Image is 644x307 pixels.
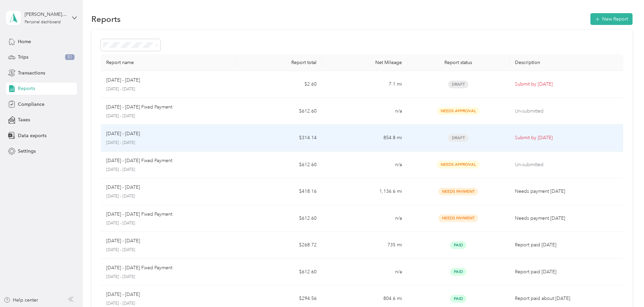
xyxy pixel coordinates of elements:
[448,81,468,88] span: Draft
[237,125,322,152] td: $314.14
[515,268,618,276] p: Report paid [DATE]
[515,188,618,195] p: Needs payment [DATE]
[106,274,232,280] p: [DATE] - [DATE]
[450,241,466,249] span: Paid
[106,140,232,146] p: [DATE] - [DATE]
[106,167,232,173] p: [DATE] - [DATE]
[438,188,478,195] span: Needs Payment
[322,152,407,179] td: n/a
[25,11,67,18] div: [PERSON_NAME] [PERSON_NAME]
[450,268,466,276] span: Paid
[106,193,232,199] p: [DATE] - [DATE]
[106,184,140,191] p: [DATE] - [DATE]
[18,101,45,108] span: Compliance
[509,54,623,71] th: Description
[322,54,407,71] th: Net Mileage
[413,60,504,65] div: Report status
[18,148,36,155] span: Settings
[237,178,322,205] td: $418.16
[18,54,28,61] span: Trips
[106,301,232,307] p: [DATE] - [DATE]
[437,107,479,115] span: Needs Approval
[322,71,407,98] td: 7.1 mi
[437,161,479,168] span: Needs Approval
[237,152,322,179] td: $612.60
[606,269,644,307] iframe: Everlance-gr Chat Button Frame
[101,54,237,71] th: Report name
[106,86,232,92] p: [DATE] - [DATE]
[18,69,45,76] span: Transactions
[106,291,140,298] p: [DATE] - [DATE]
[515,108,618,115] p: Un-submitted
[515,295,618,302] p: Report paid about [DATE]
[322,259,407,286] td: n/a
[106,237,140,245] p: [DATE] - [DATE]
[106,76,140,84] p: [DATE] - [DATE]
[106,113,232,119] p: [DATE] - [DATE]
[590,13,633,25] button: New Report
[515,81,618,88] p: Submit by [DATE]
[18,132,47,139] span: Data exports
[237,54,322,71] th: Report total
[106,211,172,218] p: [DATE] - [DATE] Fixed Payment
[18,116,30,123] span: Taxes
[18,38,31,45] span: Home
[106,264,172,272] p: [DATE] - [DATE] Fixed Payment
[237,98,322,125] td: $612.60
[515,241,618,249] p: Report paid [DATE]
[237,259,322,286] td: $612.60
[106,220,232,226] p: [DATE] - [DATE]
[322,232,407,259] td: 735 mi
[515,161,618,168] p: Un-submitted
[438,214,478,222] span: Needs Payment
[18,85,35,92] span: Reports
[322,98,407,125] td: n/a
[322,125,407,152] td: 854.8 mi
[322,205,407,232] td: n/a
[448,134,468,142] span: Draft
[515,134,618,142] p: Submit by [DATE]
[25,20,61,24] div: Personal dashboard
[515,215,618,222] p: Needs payment [DATE]
[91,16,121,23] h1: Reports
[450,295,466,303] span: Paid
[237,232,322,259] td: $268.72
[237,205,322,232] td: $612.60
[106,103,172,111] p: [DATE] - [DATE] Fixed Payment
[106,130,140,137] p: [DATE] - [DATE]
[4,297,38,304] button: Help center
[237,71,322,98] td: $2.60
[322,178,407,205] td: 1,136.6 mi
[106,247,232,253] p: [DATE] - [DATE]
[106,157,172,164] p: [DATE] - [DATE] Fixed Payment
[65,54,75,60] span: 51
